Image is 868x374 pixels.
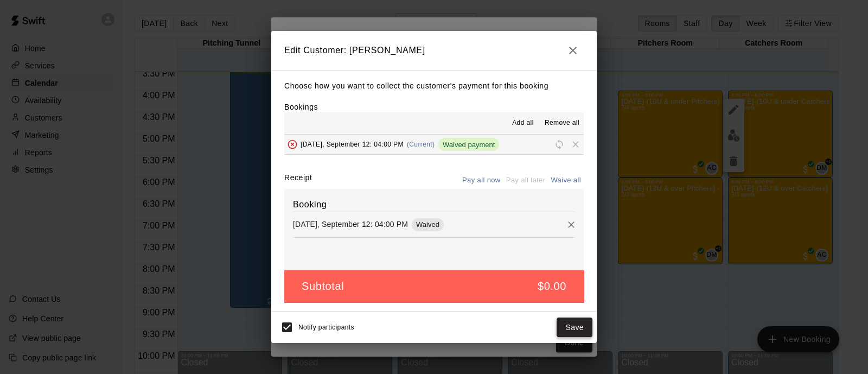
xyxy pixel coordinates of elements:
[298,324,354,331] span: Notify participants
[545,118,579,129] span: Remove all
[407,141,435,148] span: (Current)
[557,318,592,338] button: Save
[284,79,584,93] p: Choose how you want to collect the customer's payment for this booking
[293,219,408,230] p: [DATE], September 12: 04:00 PM
[506,115,540,132] button: Add all
[284,103,318,111] label: Bookings
[284,172,312,189] label: Receipt
[551,140,567,148] span: Reschedule
[271,31,597,70] h2: Edit Customer: [PERSON_NAME]
[284,135,584,155] button: To be removed[DATE], September 12: 04:00 PM(Current)Waived paymentRescheduleRemove
[412,220,444,229] span: Waived
[293,198,575,212] h6: Booking
[284,140,301,148] span: To be removed
[540,115,584,132] button: Remove all
[567,140,584,148] span: Remove
[548,172,584,189] button: Waive all
[459,172,503,189] button: Pay all now
[438,141,499,149] span: Waived payment
[563,217,579,233] button: Remove
[512,118,534,129] span: Add all
[301,141,404,148] span: [DATE], September 12: 04:00 PM
[302,279,344,294] h5: Subtotal
[538,279,566,294] h5: $0.00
